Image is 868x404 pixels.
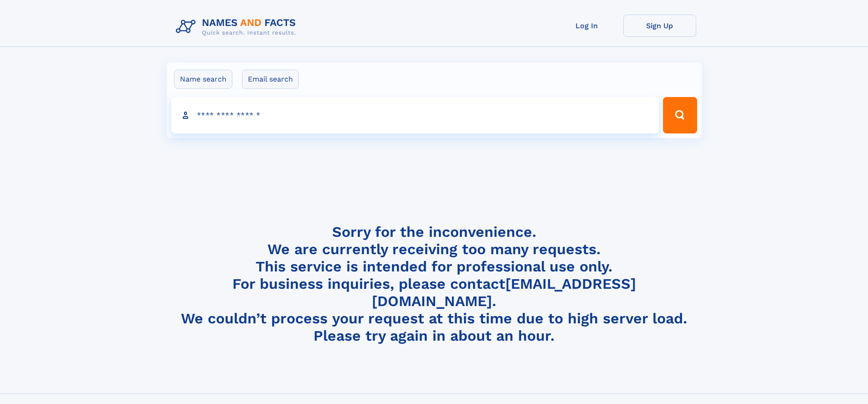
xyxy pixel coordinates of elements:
[372,275,636,310] a: [EMAIL_ADDRESS][DOMAIN_NAME]
[174,70,232,89] label: Name search
[550,15,623,37] a: Log In
[172,15,303,39] img: Logo Names and Facts
[171,97,659,133] input: search input
[172,223,696,345] h4: Sorry for the inconvenience. We are currently receiving too many requests. This service is intend...
[663,97,697,133] button: Search Button
[242,70,299,89] label: Email search
[623,15,696,37] a: Sign Up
